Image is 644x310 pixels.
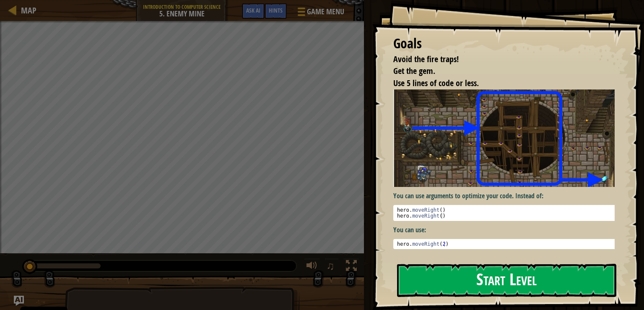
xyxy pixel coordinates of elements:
img: Enemy mine [393,89,621,187]
button: Toggle fullscreen [343,258,360,276]
span: Game Menu [307,6,344,17]
div: Goals [393,34,615,53]
span: Avoid the fire traps! [393,53,459,65]
a: Map [17,5,36,16]
p: You can use: [393,225,621,235]
button: Start Level [397,264,616,297]
li: Use 5 lines of code or less. [383,77,613,89]
button: ♫ [325,258,339,276]
li: Get the gem. [383,65,613,77]
span: Map [21,5,36,16]
span: ♫ [326,260,335,272]
p: You can use arguments to optimize your code. Instead of: [393,191,621,201]
span: Get the gem. [393,65,435,76]
span: Hints [269,6,283,14]
button: Adjust volume [304,258,320,276]
button: Ask AI [14,296,24,306]
span: Use 5 lines of code or less. [393,77,479,89]
li: Avoid the fire traps! [383,53,613,66]
button: Game Menu [291,3,349,23]
span: Ask AI [246,6,260,14]
button: Ask AI [242,3,265,19]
